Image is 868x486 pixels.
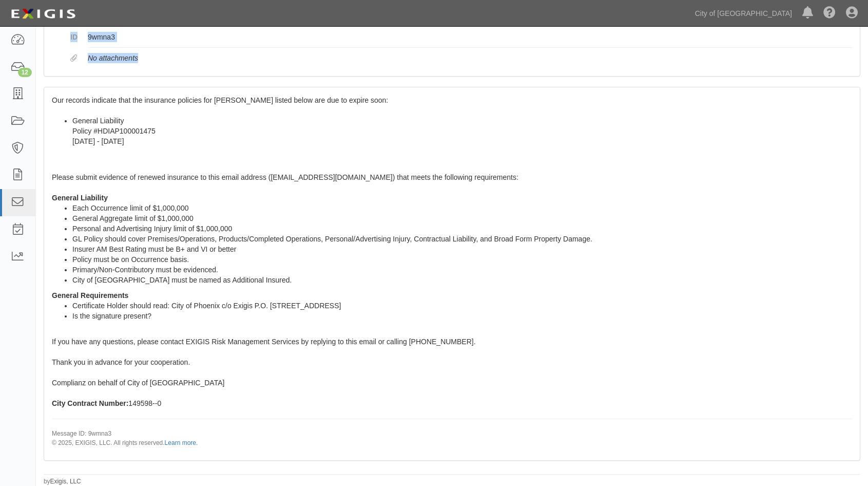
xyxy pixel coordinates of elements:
small: by [44,477,81,486]
dd: 9wmna3 [88,27,852,48]
li: Insurer AM Best Rating must be B+ and VI or better [72,244,852,254]
li: Certificate Holder should read: City of Phoenix c/o Exigis P.O. [STREET_ADDRESS] [72,301,852,311]
li: Policy must be on Occurrence basis. [72,254,852,265]
div: 12 [18,68,32,77]
li: Is the signature present? [72,311,852,321]
li: Each Occurrence limit of $1,000,000 [72,203,852,213]
dt: ID [52,27,78,42]
span: Our records indicate that the insurance policies for [PERSON_NAME] listed below are due to expire... [52,96,852,447]
em: No attachments [88,54,138,62]
p: Message ID: 9wmna3 © 2025, EXIGIS, LLC. All rights reserved. [52,429,852,447]
b: City Contract Number: [52,399,128,407]
i: Attachments [70,55,78,62]
li: Primary/Non-Contributory must be evidenced. [72,265,852,275]
strong: General Requirements [52,291,128,300]
a: City of [GEOGRAPHIC_DATA] [690,3,797,24]
li: GL Policy should cover Premises/Operations, Products/Completed Operations, Personal/Advertising I... [72,234,852,244]
a: Learn more. [165,439,198,446]
li: General Aggregate limit of $1,000,000 [72,213,852,223]
li: Personal and Advertising Injury limit of $1,000,000 [72,223,852,234]
a: Exigis, LLC [50,478,81,485]
strong: General Liability [52,194,108,202]
i: Help Center - Complianz [823,7,836,20]
img: logo-5460c22ac91f19d4615b14bd174203de0afe785f0fc80cf4dbbc73dc1793850b.png [8,5,79,23]
li: City of [GEOGRAPHIC_DATA] must be named as Additional Insured. [72,275,852,285]
li: General Liability Policy #HDIAP100001475 [DATE] - [DATE] [72,116,852,146]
